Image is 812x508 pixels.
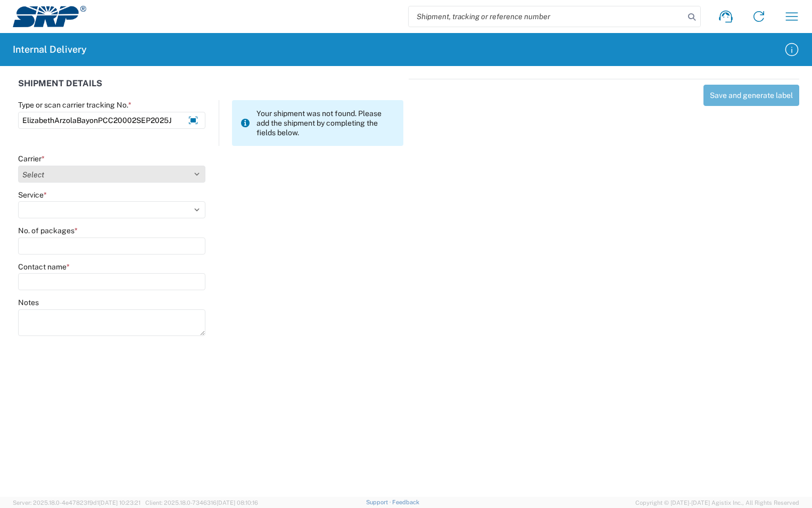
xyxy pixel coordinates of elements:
[18,79,403,100] div: SHIPMENT DETAILS
[18,190,47,200] label: Service
[99,499,140,506] span: [DATE] 10:23:21
[392,499,419,505] a: Feedback
[13,499,140,506] span: Server: 2025.18.0-4e47823f9d1
[13,43,87,56] h2: Internal Delivery
[635,498,799,507] span: Copyright © [DATE]-[DATE] Agistix Inc., All Rights Reserved
[409,6,684,27] input: Shipment, tracking or reference number
[18,298,39,307] label: Notes
[18,100,131,110] label: Type or scan carrier tracking No.
[145,499,258,506] span: Client: 2025.18.0-7346316
[18,226,78,235] label: No. of packages
[13,6,86,27] img: srp
[256,109,395,137] span: Your shipment was not found. Please add the shipment by completing the fields below.
[366,499,393,505] a: Support
[18,154,45,163] label: Carrier
[217,499,258,506] span: [DATE] 08:10:16
[18,262,70,272] label: Contact name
